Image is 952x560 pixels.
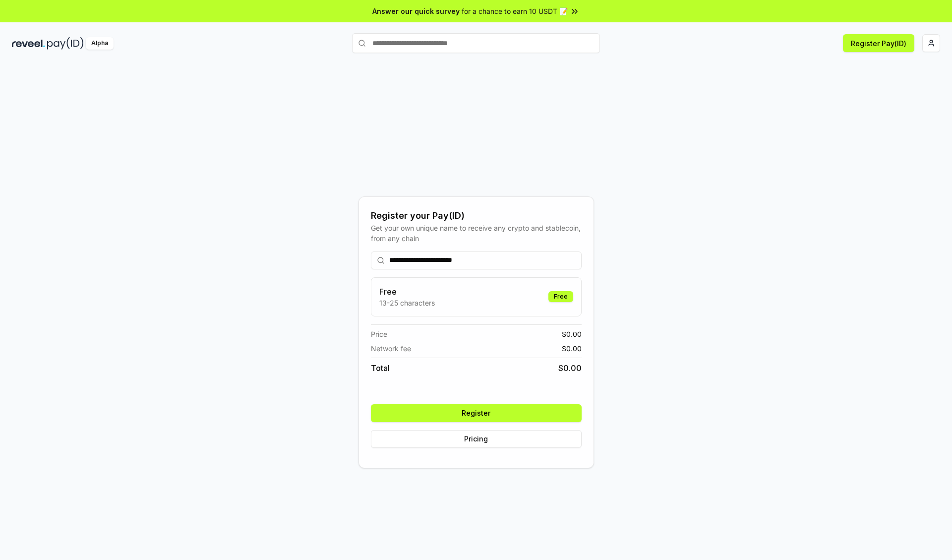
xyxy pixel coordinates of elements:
[379,298,435,308] p: 13-25 characters
[86,37,114,50] div: Alpha
[371,329,387,339] span: Price
[462,6,568,16] span: for a chance to earn 10 USDT 📝
[47,37,84,50] img: pay_id
[371,362,390,374] span: Total
[562,329,582,339] span: $ 0.00
[562,343,582,354] span: $ 0.00
[371,209,582,223] div: Register your Pay(ID)
[558,362,582,374] span: $ 0.00
[371,223,582,244] div: Get your own unique name to receive any crypto and stablecoin, from any chain
[371,343,411,354] span: Network fee
[12,37,45,50] img: reveel_dark
[548,291,573,302] div: Free
[372,6,460,16] span: Answer our quick survey
[371,404,582,422] button: Register
[843,34,914,52] button: Register Pay(ID)
[371,430,582,448] button: Pricing
[379,286,435,298] h3: Free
